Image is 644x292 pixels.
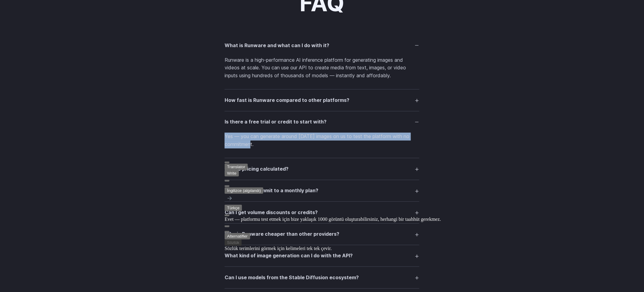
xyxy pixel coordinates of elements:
[225,94,419,106] summary: How fast is Runware compared to other platforms?
[225,133,419,148] p: Yes — you can generate around [DATE] images on us to test the platform with no commitment.
[225,40,419,51] summary: What is Runware and what can I do with it?
[225,116,419,128] summary: Is there a free trial or credit to start with?
[225,96,349,104] h3: How fast is Runware compared to other platforms?
[225,272,419,283] summary: Can I use models from the Stable Diffusion ecosystem?
[225,118,327,126] h3: Is there a free trial or credit to start with?
[225,250,419,262] summary: What kind of image generation can I do with the API?
[225,56,419,80] p: Runware is a high-performance AI inference platform for generating images and videos at scale. Yo...
[225,274,359,282] h3: Can I use models from the Stable Diffusion ecosystem?
[225,252,353,260] h3: What kind of image generation can I do with the API?
[225,42,329,50] h3: What is Runware and what can I do with it?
